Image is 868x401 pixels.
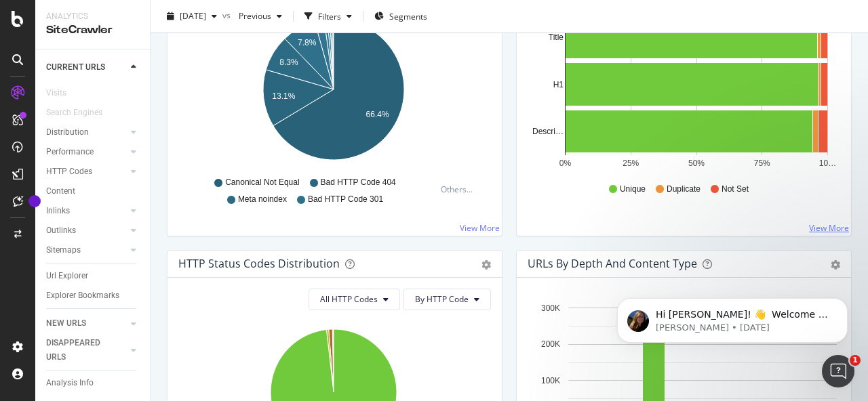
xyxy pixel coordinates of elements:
[366,110,389,119] text: 66.4%
[46,106,116,120] a: Search Engines
[369,5,433,27] button: Segments
[46,224,127,238] a: Outlinks
[46,224,76,238] div: Outlinks
[46,269,88,283] div: Url Explorer
[46,125,127,140] a: Distribution
[553,80,564,89] text: H1
[528,257,697,270] div: URLs by Depth and Content Type
[279,58,298,67] text: 8.3%
[178,14,488,171] svg: A chart.
[46,376,94,390] div: Analysis Info
[481,260,491,270] div: gear
[46,243,81,257] div: Sitemaps
[403,289,491,310] button: By HTTP Code
[532,127,564,136] text: Descri…
[819,159,836,168] text: 10…
[46,289,119,303] div: Explorer Bookmarks
[46,316,127,331] a: NEW URLS
[321,177,396,188] span: Bad HTTP Code 404
[850,355,861,366] span: 1
[46,184,75,198] div: Content
[320,293,378,305] span: All HTTP Codes
[667,184,701,195] span: Duplicate
[46,184,140,198] a: Content
[46,145,127,159] a: Performance
[46,60,105,75] div: CURRENT URLS
[620,184,646,195] span: Unique
[46,336,115,364] div: DISAPPEARED URLS
[318,10,341,22] div: Filters
[415,293,469,305] span: By HTTP Code
[46,22,139,38] div: SiteCrawler
[222,9,233,20] span: vs
[460,222,500,234] a: View More
[722,184,749,195] span: Not Set
[28,195,41,207] div: Tooltip anchor
[441,184,479,195] div: Others...
[541,303,560,313] text: 300K
[46,106,102,120] div: Search Engines
[225,177,299,188] span: Canonical Not Equal
[46,204,70,218] div: Inlinks
[46,86,80,100] a: Visits
[272,91,295,101] text: 13.1%
[46,165,92,179] div: HTTP Codes
[809,222,849,234] a: View More
[308,194,383,205] span: Bad HTTP Code 301
[233,10,271,22] span: Previous
[559,159,572,168] text: 0%
[46,316,86,331] div: NEW URLS
[238,194,287,205] span: Meta noindex
[46,204,127,218] a: Inlinks
[298,38,317,47] text: 7.8%
[59,39,234,117] span: Hi [PERSON_NAME]! 👋 Welcome to Botify chat support! Have a question? Reply to this message and ou...
[688,159,705,168] text: 50%
[178,257,340,270] div: HTTP Status Codes Distribution
[831,260,840,270] div: gear
[59,52,234,64] p: Message from Laura, sent 1d ago
[46,86,66,100] div: Visits
[46,289,140,303] a: Explorer Bookmarks
[389,10,427,22] span: Segments
[299,5,357,27] button: Filters
[46,376,140,390] a: Analysis Info
[597,270,868,364] iframe: Intercom notifications message
[46,165,127,179] a: HTTP Codes
[46,60,127,75] a: CURRENT URLS
[549,33,564,42] text: Title
[309,289,400,310] button: All HTTP Codes
[46,11,139,22] div: Analytics
[161,5,222,27] button: [DATE]
[46,336,127,364] a: DISAPPEARED URLS
[623,159,639,168] text: 25%
[46,243,127,257] a: Sitemaps
[233,5,288,27] button: Previous
[822,355,854,387] iframe: Intercom live chat
[528,14,837,171] svg: A chart.
[754,159,770,168] text: 75%
[46,125,89,140] div: Distribution
[180,10,206,22] span: 2025 Sep. 26th
[46,269,140,283] a: Url Explorer
[541,339,560,349] text: 200K
[541,376,560,385] text: 100K
[46,145,94,159] div: Performance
